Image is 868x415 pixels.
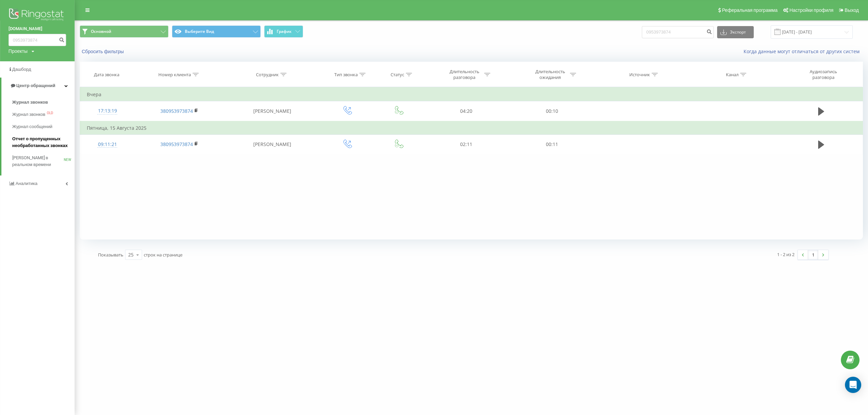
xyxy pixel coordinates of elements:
[224,101,320,121] td: [PERSON_NAME]
[91,29,111,34] span: Основной
[87,138,128,151] div: 09:11:21
[80,88,863,101] td: Вчера
[726,72,738,78] div: Канал
[12,111,45,118] span: Журнал звонков
[144,252,182,258] span: строк на странице
[12,123,52,130] span: Журнал сообщений
[160,108,193,114] a: 380953973874
[8,34,66,46] input: Поиск по номеру
[12,108,75,121] a: Журнал звонковOLD
[629,72,650,78] div: Источник
[509,134,595,154] td: 00:11
[87,104,128,118] div: 17:13:19
[423,101,509,121] td: 04:20
[80,25,169,38] button: Основной
[256,72,279,78] div: Сотрудник
[717,26,754,38] button: Экспорт
[509,101,595,121] td: 00:10
[722,7,777,13] span: Реферальная программа
[12,99,48,106] span: Журнал звонков
[12,152,75,171] a: [PERSON_NAME] в реальном времениNEW
[423,134,509,154] td: 02:11
[80,48,127,55] button: Сбросить фильтры
[128,251,134,258] div: 25
[789,7,833,13] span: Настройки профиля
[16,83,55,88] span: Центр обращений
[12,136,71,149] span: Отчет о пропущенных необработанных звонках
[172,25,261,38] button: Выберите Вид
[12,67,31,72] span: Дашборд
[391,72,404,78] div: Статус
[8,7,66,24] img: Ringostat logo
[532,69,568,80] div: Длительность ожидания
[80,121,863,135] td: Пятница, 15 Августа 2025
[264,25,303,38] button: График
[845,7,859,13] span: Выход
[744,48,863,55] a: Когда данные могут отличаться от других систем
[12,121,75,133] a: Журнал сообщений
[16,181,37,186] span: Аналитика
[94,72,119,78] div: Дата звонка
[8,48,27,55] div: Проекты
[277,29,292,34] span: График
[12,154,64,168] span: [PERSON_NAME] в реальном времени
[160,141,193,147] a: 380953973874
[777,251,794,258] div: 1 - 2 из 2
[802,69,846,80] div: Аудиозапись разговора
[12,133,75,152] a: Отчет о пропущенных необработанных звонках
[98,252,123,258] span: Показывать
[642,26,714,38] input: Поиск по номеру
[158,72,191,78] div: Номер клиента
[8,25,66,32] a: [DOMAIN_NAME]
[1,78,75,94] a: Центр обращений
[845,377,861,393] div: Open Intercom Messenger
[808,250,818,260] a: 1
[446,69,482,80] div: Длительность разговора
[224,134,320,154] td: [PERSON_NAME]
[12,96,75,108] a: Журнал звонков
[334,72,358,78] div: Тип звонка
